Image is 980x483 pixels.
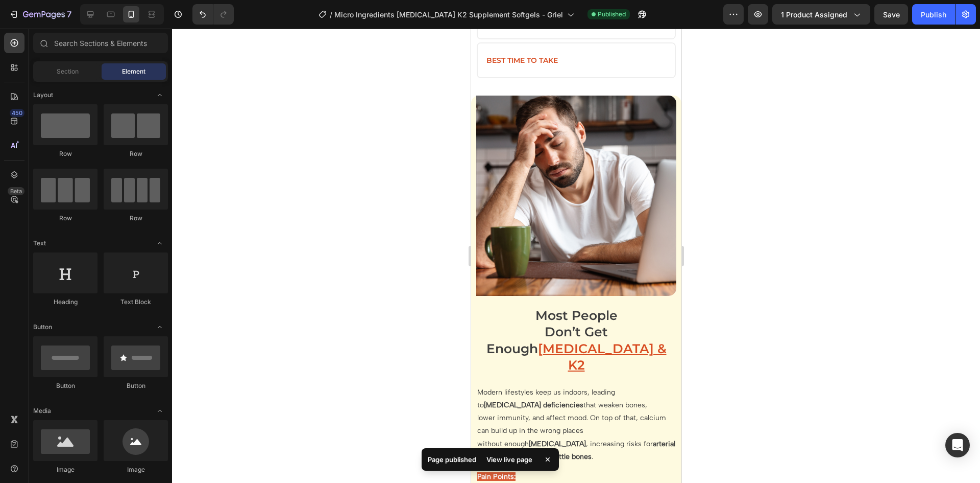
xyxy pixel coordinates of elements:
span: Toggle open [152,87,168,103]
div: Beta [8,187,24,195]
input: Search Sections & Elements [33,33,168,53]
button: Save [874,4,908,25]
span: 1 product assigned [781,9,847,20]
span: Published [598,10,626,19]
div: Image [33,465,97,474]
span: Micro Ingredients [MEDICAL_DATA] K2 Supplement Softgels - Griel [334,9,563,20]
div: Open Intercom Messenger [945,433,970,457]
p: 7 [67,8,71,20]
span: Toggle open [152,235,168,251]
span: Section [57,67,79,76]
button: Publish [912,4,955,25]
div: Heading [33,297,97,307]
span: Media [33,406,51,416]
div: Row [104,149,168,158]
button: 7 [4,4,76,25]
div: Row [104,214,168,223]
span: Toggle open [152,403,168,419]
span: Button [33,323,52,332]
span: Layout [33,90,53,100]
iframe: Design area [471,29,681,483]
div: Image [104,465,168,474]
div: Button [104,381,168,390]
div: Text Block [104,297,168,307]
span: Text [33,239,46,248]
div: 450 [10,109,24,117]
span: / [330,9,332,20]
div: Undo/Redo [192,4,234,25]
div: Row [33,214,97,223]
div: Button [33,381,97,390]
span: Save [883,10,900,19]
p: Page published [428,454,476,465]
div: Row [33,149,97,158]
div: Publish [921,9,946,20]
button: 1 product assigned [772,4,870,25]
div: View live page [480,452,538,467]
span: Element [122,67,145,76]
span: Toggle open [152,319,168,335]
